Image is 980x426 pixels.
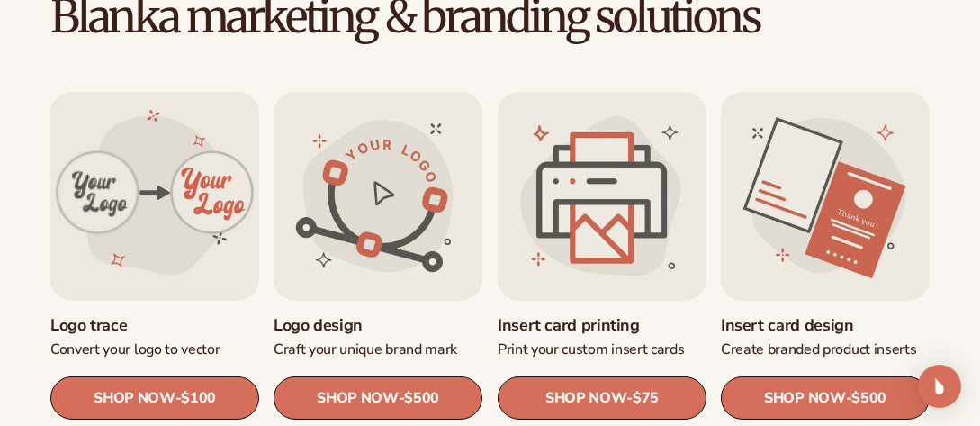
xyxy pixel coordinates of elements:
[405,390,440,407] span: $500
[721,376,930,420] a: SHOP NOW- $500
[545,389,626,406] span: SHOP NOW
[498,315,706,336] a: Insert card printing
[764,389,845,406] span: SHOP NOW
[721,315,930,336] a: Insert card design
[50,376,259,420] a: SHOP NOW- $100
[94,389,175,406] span: SHOP NOW
[633,390,659,407] span: $75
[274,315,482,336] a: Logo design
[498,376,706,420] a: SHOP NOW- $75
[50,315,259,336] a: Logo trace
[181,390,216,407] span: $100
[918,365,961,408] div: Open Intercom Messenger
[274,376,482,420] a: SHOP NOW- $500
[317,389,398,406] span: SHOP NOW
[851,390,886,407] span: $500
